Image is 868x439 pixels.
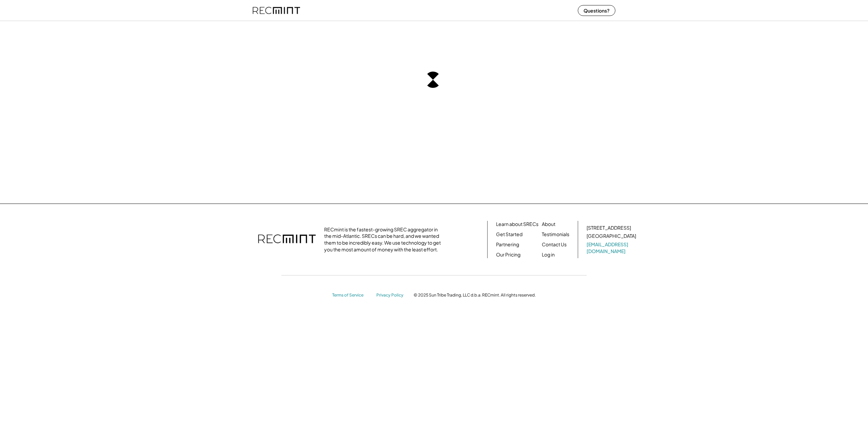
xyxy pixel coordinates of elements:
a: Our Pricing [496,251,520,258]
a: Contact Us [542,241,567,248]
div: RECmint is the fastest-growing SREC aggregator in the mid-Atlantic. SRECs can be hard, and we wan... [324,226,445,253]
a: Learn about SRECs [496,221,538,228]
a: Privacy Policy [376,292,407,298]
img: recmint-logotype%403x%20%281%29.jpeg [253,1,300,19]
a: Log in [542,251,555,258]
a: Partnering [496,241,519,248]
a: [EMAIL_ADDRESS][DOMAIN_NAME] [587,241,637,254]
button: Questions? [578,5,615,16]
a: Terms of Service [332,292,370,298]
img: recmint-logotype%403x.png [258,228,316,251]
div: [STREET_ADDRESS] [587,225,631,231]
a: Testimonials [542,231,569,238]
div: [GEOGRAPHIC_DATA] [587,233,636,240]
a: About [542,221,555,228]
div: © 2025 Sun Tribe Trading, LLC d.b.a. RECmint. All rights reserved. [414,292,536,298]
a: Get Started [496,231,522,238]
